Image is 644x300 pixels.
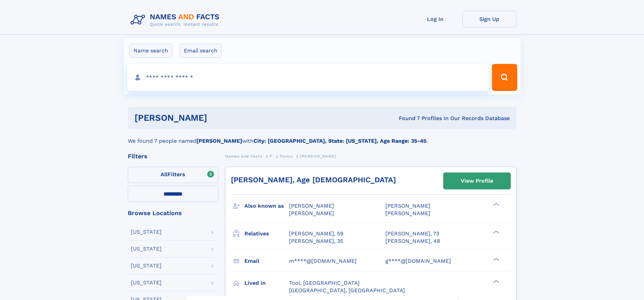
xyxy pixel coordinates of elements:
[270,154,272,159] span: F
[128,129,517,145] div: We found 7 people named with .
[385,230,439,237] a: [PERSON_NAME], 73
[244,277,289,289] h3: Lived in
[385,237,440,245] a: [PERSON_NAME], 48
[128,167,218,183] label: Filters
[128,210,218,216] div: Browse Locations
[180,44,222,58] label: Email search
[254,138,426,144] b: City: [GEOGRAPHIC_DATA], State: [US_STATE], Age Range: 35-45
[492,64,517,91] button: Search Button
[385,203,430,209] span: [PERSON_NAME]
[131,263,162,269] div: [US_STATE]
[461,173,493,189] div: View Profile
[280,152,292,160] a: Fanou
[129,44,172,58] label: Name search
[131,229,162,235] div: [US_STATE]
[303,115,510,122] div: Found 7 Profiles In Our Records Database
[131,246,162,252] div: [US_STATE]
[385,210,430,216] span: [PERSON_NAME]
[289,230,343,237] a: [PERSON_NAME], 59
[280,154,292,159] span: Fanou
[244,228,289,239] h3: Relatives
[492,279,500,283] div: ❯
[289,203,334,209] span: [PERSON_NAME]
[128,153,218,159] div: Filters
[196,138,242,144] b: [PERSON_NAME]
[225,152,262,160] a: Names and Facts
[444,173,510,189] a: View Profile
[289,210,334,216] span: [PERSON_NAME]
[231,176,396,184] a: [PERSON_NAME], Age [DEMOGRAPHIC_DATA]
[492,257,500,261] div: ❯
[492,230,500,234] div: ❯
[244,200,289,212] h3: Also known as
[300,154,336,159] span: [PERSON_NAME]
[289,280,360,286] span: Tool, [GEOGRAPHIC_DATA]
[492,202,500,207] div: ❯
[135,114,303,122] h1: [PERSON_NAME]
[244,255,289,267] h3: Email
[289,237,343,245] a: [PERSON_NAME], 35
[462,11,517,27] a: Sign Up
[128,11,225,29] img: Logo Names and Facts
[131,280,162,285] div: [US_STATE]
[408,11,462,27] a: Log In
[289,287,405,294] span: [GEOGRAPHIC_DATA], [GEOGRAPHIC_DATA]
[127,64,489,91] input: search input
[161,171,168,178] span: All
[270,152,272,160] a: F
